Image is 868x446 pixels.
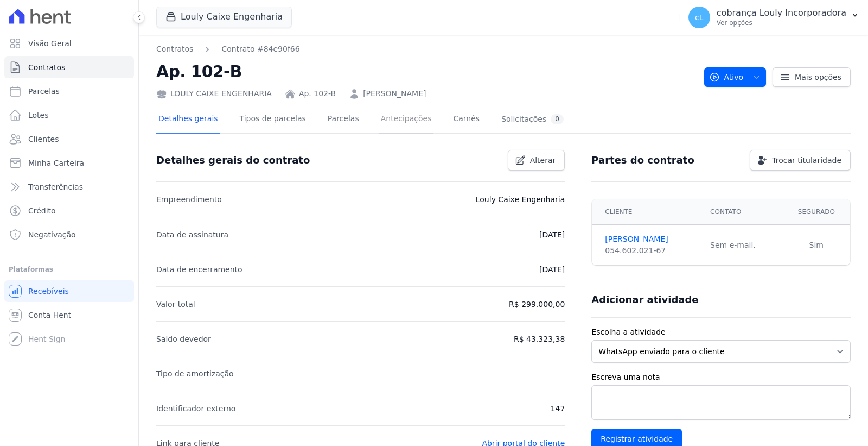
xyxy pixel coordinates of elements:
a: Contratos [156,43,193,55]
span: Ativo [709,67,744,87]
a: Alterar [508,150,565,171]
a: [PERSON_NAME] [605,234,697,245]
a: Negativação [4,224,134,246]
p: Tipo de amortização [156,367,234,380]
p: Identificador externo [156,402,235,415]
span: Negativação [28,229,76,240]
a: Transferências [4,176,134,198]
p: 147 [551,402,565,415]
span: Trocar titularidade [772,155,841,166]
h3: Adicionar atividade [591,293,698,306]
span: Parcelas [28,86,60,97]
a: Parcelas [4,80,134,102]
span: Mais opções [795,72,841,83]
td: Sem e-mail. [704,225,783,266]
a: Contrato #84e90f66 [221,43,299,55]
div: LOULY CAIXE ENGENHARIA [156,88,272,99]
p: [DATE] [539,263,565,276]
a: Lotes [4,104,134,126]
label: Escreva uma nota [591,372,851,383]
a: [PERSON_NAME] [363,88,426,99]
span: Lotes [28,110,49,121]
p: cobrança Louly Incorporadora [717,8,846,18]
a: Minha Carteira [4,152,134,174]
p: Data de encerramento [156,263,242,276]
a: Detalhes gerais [156,105,220,134]
p: Louly Caixe Engenharia [476,193,565,206]
div: Solicitações [501,114,564,124]
p: R$ 299.000,00 [509,298,565,311]
h3: Detalhes gerais do contrato [156,154,310,167]
p: [DATE] [539,228,565,241]
a: Mais opções [773,67,851,87]
a: Contratos [4,56,134,78]
span: Visão Geral [28,38,72,49]
a: Trocar titularidade [750,150,851,171]
span: Conta Hent [28,310,71,321]
th: Contato [704,199,783,225]
span: Transferências [28,181,83,192]
div: Plataformas [9,263,130,276]
a: Antecipações [379,105,434,134]
label: Escolha a atividade [591,326,851,338]
a: Ap. 102-B [299,88,336,99]
a: Crédito [4,200,134,222]
a: Conta Hent [4,304,134,326]
th: Segurado [783,199,850,225]
p: Valor total [156,298,195,311]
th: Cliente [592,199,704,225]
span: Clientes [28,134,59,145]
a: Recebíveis [4,280,134,302]
p: Ver opções [717,18,846,27]
a: Parcelas [325,105,361,134]
h3: Partes do contrato [591,154,694,167]
p: Saldo devedor [156,332,211,346]
h2: Ap. 102-B [156,59,695,84]
a: Tipos de parcelas [238,105,308,134]
button: Louly Caixe Engenharia [156,7,292,27]
span: cL [695,14,704,21]
p: R$ 43.323,38 [514,332,565,346]
span: Alterar [530,155,556,166]
a: Carnês [451,105,482,134]
div: 054.602.021-67 [605,245,697,256]
span: Crédito [28,205,56,216]
p: Data de assinatura [156,228,228,241]
button: cL cobrança Louly Incorporadora Ver opções [680,2,868,33]
div: 0 [551,114,564,124]
nav: Breadcrumb [156,43,695,55]
td: Sim [783,225,850,266]
a: Clientes [4,128,134,150]
p: Empreendimento [156,193,222,206]
span: Recebíveis [28,286,69,297]
a: Visão Geral [4,33,134,54]
span: Minha Carteira [28,158,84,168]
nav: Breadcrumb [156,43,300,55]
span: Contratos [28,62,65,73]
button: Ativo [704,67,767,87]
a: Solicitações0 [499,105,566,134]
